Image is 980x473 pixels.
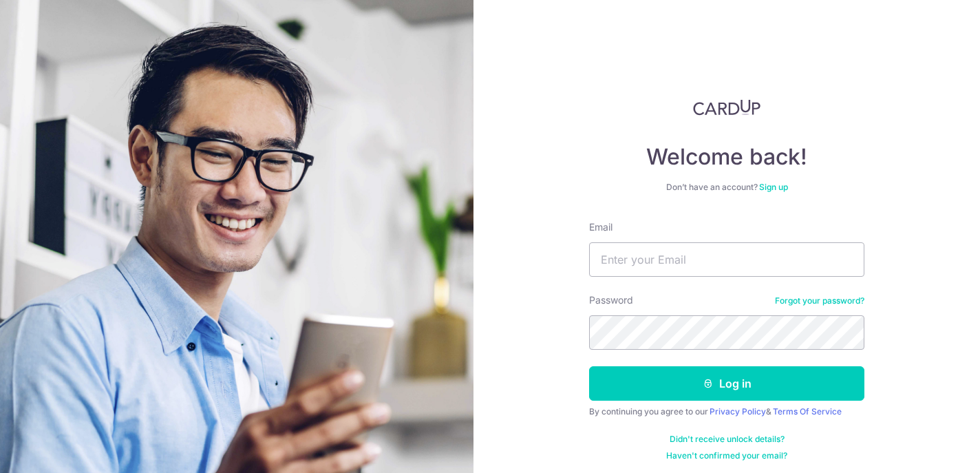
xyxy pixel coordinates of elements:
a: Forgot your password? [775,295,864,306]
img: CardUp Logo [693,99,760,116]
a: Sign up [759,182,788,192]
a: Didn't receive unlock details? [670,434,785,445]
input: Enter your Email [589,242,864,277]
h4: Welcome back! [589,143,864,171]
label: Email [589,220,612,234]
div: Don’t have an account? [589,182,864,193]
a: Privacy Policy [710,406,766,417]
label: Password [589,293,633,307]
div: By continuing you agree to our & [589,406,864,417]
a: Terms Of Service [773,406,842,417]
button: Log in [589,366,864,401]
a: Haven't confirmed your email? [666,450,787,461]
